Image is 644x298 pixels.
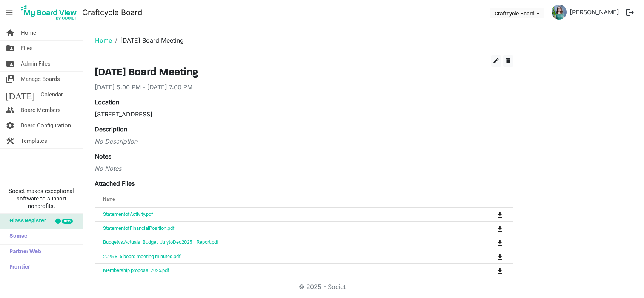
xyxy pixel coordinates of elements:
button: Download [495,223,505,234]
button: Download [495,209,505,220]
span: edit [493,57,500,64]
a: Budgetvs.Actuals_Budget_JulytoDec2025__Report.pdf [103,239,219,245]
span: Calendar [41,87,63,102]
span: Board Configuration [21,118,71,133]
div: new [62,219,73,224]
div: No Description [95,137,513,146]
span: Home [21,25,36,40]
a: [PERSON_NAME] [567,5,622,20]
td: is Command column column header [466,235,513,249]
span: home [6,25,15,40]
button: Download [495,237,505,248]
a: Craftcycle Board [82,5,142,20]
td: Budgetvs.Actuals_Budget_JulytoDec2025__Report.pdf is template cell column header Name [95,235,466,249]
button: edit [491,55,501,67]
td: is Command column column header [466,208,513,221]
span: Societ makes exceptional software to support nonprofits. [3,187,79,210]
span: Frontier [6,260,30,275]
a: StatementofActivity.pdf [103,211,153,217]
button: Download [495,265,505,276]
img: My Board View Logo [18,3,79,22]
span: people [6,102,15,118]
a: Membership proposal 2025.pdf [103,267,169,273]
a: 2025 8_5 board meeting minutes.pdf [103,254,181,259]
button: Craftcycle Board dropdownbutton [490,8,544,18]
span: folder_shared [6,41,15,56]
td: is Command column column header [466,249,513,263]
img: lV3EkjtptBNzereBVOnHTeRYCzsZLDMs5I0sp7URj1iiIyEaZKegiT_rKD7J8UkzQVzdFcu32oRZffaJezgV0Q_thumb.png [552,5,567,20]
a: StatementofFinancialPosition.pdf [103,225,175,231]
a: © 2025 - Societ [299,283,346,290]
label: Attached Files [95,179,135,188]
span: Board Members [21,102,61,118]
span: folder_shared [6,56,15,71]
span: Templates [21,133,47,148]
span: Partner Web [6,245,41,260]
button: Download [495,251,505,261]
li: [DATE] Board Meeting [112,36,184,45]
label: Description [95,125,127,134]
span: Files [21,41,33,56]
label: Notes [95,152,111,161]
span: Admin Files [21,56,51,71]
span: construction [6,133,15,148]
td: is Command column column header [466,263,513,277]
td: StatementofFinancialPosition.pdf is template cell column header Name [95,221,466,235]
button: delete [503,55,513,67]
button: logout [622,5,638,20]
span: Glass Register [6,214,46,229]
div: No Notes [95,164,513,173]
span: Name [103,197,115,202]
label: Location [95,98,119,107]
span: Sumac [6,229,27,244]
span: settings [6,118,15,133]
td: StatementofActivity.pdf is template cell column header Name [95,208,466,221]
a: Home [95,37,112,44]
td: 2025 8_5 board meeting minutes.pdf is template cell column header Name [95,249,466,263]
span: [DATE] [6,87,35,102]
h3: [DATE] Board Meeting [95,67,513,79]
div: [DATE] 5:00 PM - [DATE] 7:00 PM [95,83,513,92]
span: switch_account [6,72,15,87]
td: Membership proposal 2025.pdf is template cell column header Name [95,263,466,277]
div: [STREET_ADDRESS] [95,110,513,119]
span: menu [2,5,17,20]
a: My Board View Logo [18,3,82,22]
td: is Command column column header [466,221,513,235]
span: Manage Boards [21,72,60,87]
span: delete [505,57,512,64]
